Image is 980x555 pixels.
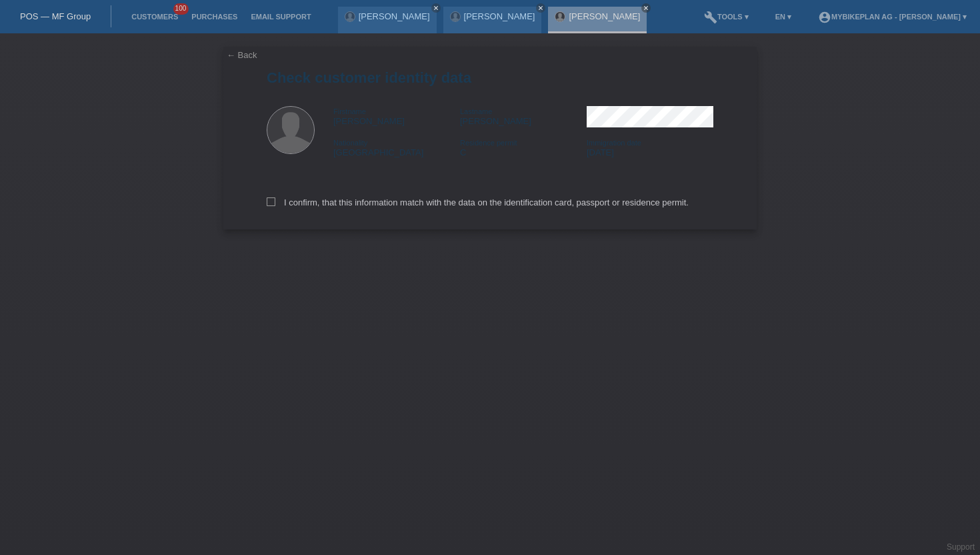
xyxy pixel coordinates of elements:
[641,3,651,13] a: close
[433,5,439,11] i: close
[587,137,713,157] div: [DATE]
[464,11,535,21] a: [PERSON_NAME]
[536,3,545,13] a: close
[818,11,831,24] i: account_circle
[569,11,640,21] a: [PERSON_NAME]
[173,3,189,15] span: 100
[227,50,257,60] a: ← Back
[460,107,492,115] span: Lastname
[460,106,587,126] div: [PERSON_NAME]
[769,13,798,21] a: EN ▾
[587,139,641,147] span: Immigration date
[431,3,441,13] a: close
[811,13,973,21] a: account_circleMybikeplan AG - [PERSON_NAME] ▾
[460,137,587,157] div: C
[333,139,367,147] span: Nationality
[333,107,366,115] span: Firstname
[125,13,185,21] a: Customers
[947,542,975,552] a: Support
[333,106,460,126] div: [PERSON_NAME]
[267,69,713,86] h1: Check customer identity data
[643,5,649,11] i: close
[267,197,689,207] label: I confirm, that this information match with the data on the identification card, passport or resi...
[359,11,430,21] a: [PERSON_NAME]
[333,137,460,157] div: [GEOGRAPHIC_DATA]
[697,13,755,21] a: buildTools ▾
[244,13,317,21] a: Email Support
[185,13,244,21] a: Purchases
[20,11,91,21] a: POS — MF Group
[704,11,717,24] i: build
[460,139,517,147] span: Residence permit
[537,5,544,11] i: close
